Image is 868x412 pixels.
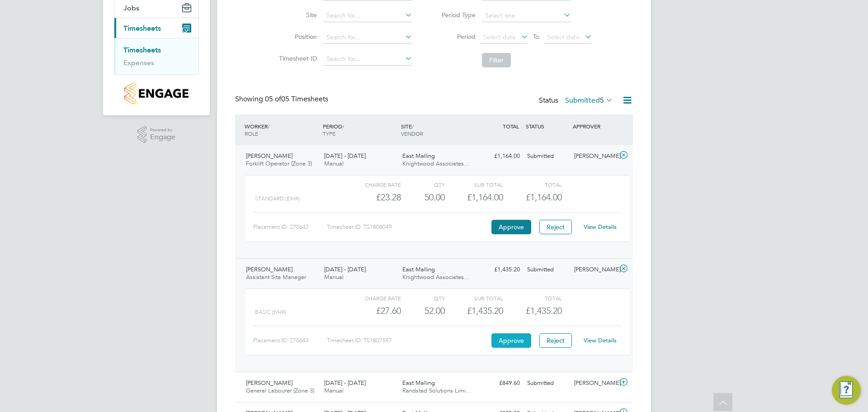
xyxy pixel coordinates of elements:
[150,133,175,141] span: Engage
[246,273,306,281] span: Assistant Site Manager
[476,262,524,277] div: £1,435.20
[530,31,542,43] span: To
[399,118,477,142] div: SITE
[246,152,292,160] span: [PERSON_NAME]
[445,293,503,303] div: Sub Total
[246,379,292,387] span: [PERSON_NAME]
[253,333,327,348] div: Placement ID: 270643
[114,38,198,75] div: Timesheets
[483,33,516,41] span: Select date
[571,262,618,277] div: [PERSON_NAME]
[524,262,571,277] div: Submitted
[137,126,176,143] a: Powered byEngage
[324,379,366,387] span: [DATE] - [DATE]
[265,95,328,104] span: 05 Timesheets
[832,376,861,405] button: Engage Resource Center
[276,11,317,19] label: Site
[323,53,412,66] input: Search for...
[323,31,412,44] input: Search for...
[482,53,511,67] button: Filter
[571,118,618,134] div: APPROVER
[235,95,330,104] div: Showing
[255,309,286,315] span: Basic (£/HR)
[539,95,615,107] div: Status
[445,303,503,318] div: £1,435.20
[524,118,571,134] div: STATUS
[476,376,524,391] div: £849.60
[401,179,445,190] div: QTY
[571,376,618,391] div: [PERSON_NAME]
[343,303,401,318] div: £27.60
[524,149,571,164] div: Submitted
[342,123,344,130] span: /
[327,220,489,234] div: Timesheet ID: TS1808049
[323,9,412,22] input: Search for...
[276,33,317,41] label: Position
[255,195,300,202] span: Standard (£/HR)
[503,123,519,130] span: TOTAL
[123,58,154,67] a: Expenses
[246,387,314,394] span: General Labourer (Zone 3)
[123,46,161,54] a: Timesheets
[123,4,139,12] span: Jobs
[526,192,562,203] span: £1,164.00
[476,149,524,164] div: £1,164.00
[402,160,470,167] span: Knightwood Associates…
[401,303,445,318] div: 52.00
[123,24,161,33] span: Timesheets
[402,387,472,394] span: Randstad Solutions Limi…
[114,18,198,38] button: Timesheets
[539,333,572,348] button: Reject
[584,223,617,231] a: View Details
[246,160,312,167] span: Forklift Operator (Zone 3)
[482,9,571,22] input: Select one
[324,152,366,160] span: [DATE] - [DATE]
[268,123,269,130] span: /
[491,220,531,234] button: Approve
[401,130,423,137] span: VENDOR
[571,149,618,164] div: [PERSON_NAME]
[412,123,414,130] span: /
[503,179,561,190] div: Total
[343,293,401,303] div: Charge rate
[276,54,317,62] label: Timesheet ID
[343,190,401,205] div: £23.28
[565,96,613,105] label: Submitted
[401,190,445,205] div: 50.00
[402,265,435,273] span: East Malling
[150,126,175,134] span: Powered by
[242,118,321,142] div: WORKER
[124,82,188,104] img: countryside-properties-logo-retina.png
[343,179,401,190] div: Charge rate
[539,220,572,234] button: Reject
[327,333,489,348] div: Timesheet ID: TS1807597
[401,293,445,303] div: QTY
[253,220,327,234] div: Placement ID: 270642
[114,82,199,104] a: Go to home page
[435,11,476,19] label: Period Type
[324,273,344,281] span: Manual
[324,160,344,167] span: Manual
[324,265,366,273] span: [DATE] - [DATE]
[245,130,258,137] span: ROLE
[435,33,476,41] label: Period
[321,118,399,142] div: PERIOD
[600,96,604,105] span: 5
[402,273,470,281] span: Knightwood Associates…
[503,293,561,303] div: Total
[402,379,435,387] span: East Malling
[246,265,292,273] span: [PERSON_NAME]
[584,336,617,344] a: View Details
[547,33,580,41] span: Select date
[526,305,562,316] span: £1,435.20
[491,333,531,348] button: Approve
[402,152,435,160] span: East Malling
[324,387,344,394] span: Manual
[265,95,281,104] span: 05 of
[445,190,503,205] div: £1,164.00
[445,179,503,190] div: Sub Total
[524,376,571,391] div: Submitted
[323,130,335,137] span: TYPE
